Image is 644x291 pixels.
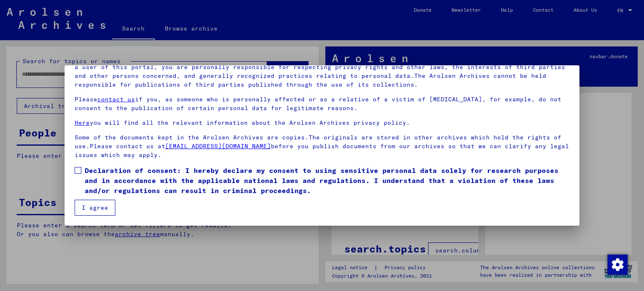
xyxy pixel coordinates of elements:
[75,200,115,216] button: I agree
[75,54,570,89] p: Please note that this portal on victims of Nazi [MEDICAL_DATA] contains sensitive data on identif...
[75,119,90,126] a: Here
[85,165,570,196] span: Declaration of consent: I hereby declare my consent to using sensitive personal data solely for r...
[165,142,271,150] a: [EMAIL_ADDRESS][DOMAIN_NAME]
[608,255,628,275] img: Change consent
[75,95,570,113] p: Please if you, as someone who is personally affected or as a relative of a victim of [MEDICAL_DAT...
[75,118,570,127] p: you will find all the relevant information about the Arolsen Archives privacy policy.
[75,133,570,160] p: Some of the documents kept in the Arolsen Archives are copies.The originals are stored in other a...
[97,95,135,103] a: contact us
[607,254,627,274] div: Change consent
